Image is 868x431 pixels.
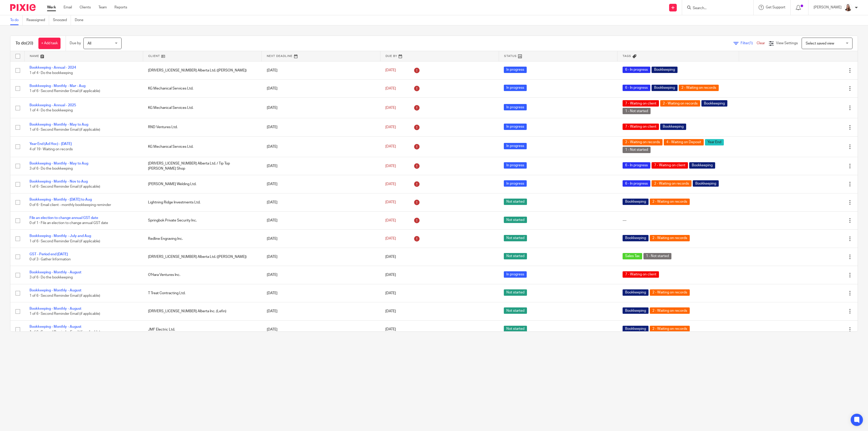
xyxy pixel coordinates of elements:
span: [DATE] [385,125,396,129]
span: In progress [504,104,527,110]
div: --- [623,218,734,223]
a: Bookkeeping - Monthly - Mar - Aug [30,84,85,88]
span: [DATE] [385,328,396,331]
a: Bookkeeping - Monthly - May to Aug [30,123,88,126]
span: In progress [504,85,527,91]
span: [DATE] [385,182,396,186]
td: [DATE] [262,118,380,136]
span: Bookkeeping [660,124,686,130]
span: Bookkeeping [701,100,727,107]
a: Bookkeeping - Monthly - May to Aug [30,162,88,165]
td: Redline Engraving Inc. [143,230,261,248]
span: View Settings [776,41,798,45]
span: 2 - Waiting on records [623,139,663,145]
span: Not started [504,253,527,259]
span: [DATE] [385,219,396,222]
a: + Add task [38,38,61,49]
td: [DATE] [262,98,380,118]
span: 2 - Waiting on records [650,199,690,205]
span: Bookkeeping [623,326,649,332]
td: [DATE] [262,284,380,302]
span: 1 of 6 · Second Reminder Email (if applicable) [30,330,100,334]
td: Lightning Ridge Investments Ltd. [143,193,261,211]
a: To do [10,15,23,25]
span: 3 of 6 · Do the bookkeeping [30,167,73,170]
span: 1 of 6 · Second Reminder Email (if applicable) [30,128,100,132]
td: [DATE] [262,136,380,157]
a: Done [75,15,87,25]
span: Bookkeeping [623,307,649,314]
td: [DRIVERS_LICENSE_NUMBER] Alberta Ltd. ([PERSON_NAME]) [143,248,261,266]
td: [PERSON_NAME] Welding Ltd. [143,175,261,193]
span: 0 of 3 · Gather Information [30,258,71,261]
td: [DRIVERS_LICENSE_NUMBER] Alberta Ltd. / Tip Top [PERSON_NAME] Shop [143,157,261,175]
span: 0 of 6 · Email client - monthly bookkeeping reminder [30,203,111,207]
a: Bookkeeping - Annual - 2025 [30,103,76,107]
span: [DATE] [385,291,396,295]
a: Snoozed [53,15,71,25]
td: [DRIVERS_LICENSE_NUMBER] Alberta Ltd. ([PERSON_NAME]) [143,61,261,79]
a: Year End (Ad Hoc) - [DATE] [30,142,72,146]
span: 6 - In progress [623,67,650,73]
span: 6 - In progress [623,162,650,169]
span: [DATE] [385,309,396,313]
span: 7 - Waiting on client [623,100,659,107]
span: 1 - Not started [623,147,651,153]
span: [DATE] [385,164,396,168]
span: 2 - Waiting on records [652,180,692,187]
span: 7 - Waiting on client [623,124,659,130]
span: 1 of 6 · Second Reminder Email (if applicable) [30,312,100,316]
span: Select saved view [806,42,834,45]
span: In progress [504,180,527,187]
span: Bookkeeping [652,67,678,73]
a: Team [98,5,107,10]
span: (1) [749,41,753,45]
span: 1 - Not started [643,253,671,259]
a: Bookkeeping - Monthly - July and Aug [30,234,91,238]
td: [DATE] [262,157,380,175]
a: Email [64,5,72,10]
span: 4 of 19 · Waiting on records [30,147,73,151]
span: [DATE] [385,106,396,110]
span: 2 - Waiting on records [660,100,700,107]
span: [DATE] [385,201,396,204]
span: 1 of 4 · Do the bookkeeping [30,109,73,112]
span: Bookkeeping [623,199,649,205]
a: Reassigned [26,15,49,25]
span: Not started [504,217,527,223]
td: [DATE] [262,320,380,338]
img: Pixie [10,4,36,11]
span: (20) [26,41,33,45]
span: Not started [504,199,527,205]
a: Bookkeeping - Monthly - Nov to Aug [30,180,88,183]
td: [DRIVERS_LICENSE_NUMBER] Alberta Inc. (Lefin) [143,302,261,320]
p: Due by [70,41,81,46]
a: Bookkeeping - Monthly - August [30,271,81,274]
span: [DATE] [385,255,396,259]
td: KG Mechanical Services Ltd. [143,79,261,97]
td: [DATE] [262,79,380,97]
input: Search [692,6,738,11]
span: Bookkeeping [623,289,649,296]
a: Clients [80,5,91,10]
span: Not started [504,326,527,332]
span: 2 - Waiting on records [650,289,690,296]
td: [DATE] [262,61,380,79]
td: [DATE] [262,302,380,320]
span: 7 - Waiting on client [652,162,688,169]
span: Bookkeeping [689,162,715,169]
span: Not started [504,307,527,314]
span: In progress [504,67,527,73]
a: Bookkeeping - Annual - 2024 [30,66,76,69]
span: 6 - In progress [623,180,650,187]
img: Larissa-headshot-cropped.jpg [844,4,852,12]
td: Springbok Private Security Inc. [143,212,261,230]
span: Get Support [766,6,785,9]
span: 1 of 4 · Do the bookkeeping [30,71,73,75]
span: Bookkeeping [693,180,719,187]
span: In progress [504,271,527,278]
td: [DATE] [262,212,380,230]
td: [DATE] [262,248,380,266]
span: Tags [623,55,631,57]
span: [DATE] [385,237,396,240]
